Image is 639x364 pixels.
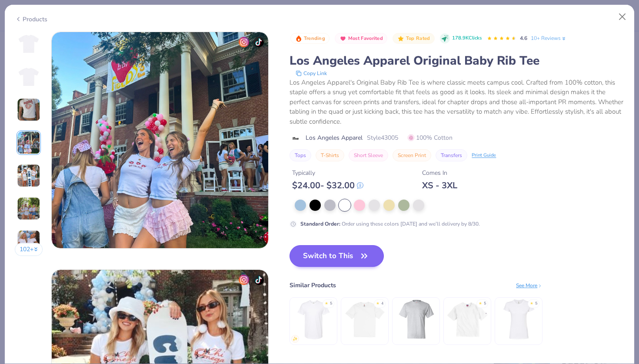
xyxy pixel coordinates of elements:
[381,301,383,307] div: 4
[300,220,480,228] div: Order using these colors [DATE] and we’ll delivery by 8/30.
[306,133,363,142] span: Los Angeles Apparel
[487,32,516,46] div: 4.6 Stars
[335,33,387,44] button: Badge Button
[393,33,434,44] button: Badge Button
[253,37,264,47] img: tiktok-icon.png
[17,98,40,121] img: User generated content
[293,336,298,341] img: newest.gif
[239,37,249,47] img: insta-icon.png
[516,282,542,289] div: See More
[406,36,430,41] span: Top Rated
[316,149,344,161] button: T-Shirts
[393,149,431,161] button: Screen Print
[422,180,457,191] div: XS - 3XL
[17,164,40,187] img: User generated content
[300,220,340,227] strong: Standard Order :
[292,168,363,177] div: Typically
[339,35,346,42] img: Most Favorited sort
[253,275,264,285] img: tiktok-icon.png
[293,69,329,78] button: copy to clipboard
[396,299,437,340] img: Hanes Adult Beefy-T® With Pocket
[408,133,453,142] span: 100% Cotton
[293,299,334,340] img: Tultex Unisex Fine Jersey T-Shirt
[290,149,311,161] button: Tops
[376,301,379,304] div: ★
[447,299,488,340] img: Champion Adult Heritage Jersey T-Shirt
[484,301,486,307] div: 5
[290,245,384,267] button: Switch to This
[290,281,336,290] div: Similar Products
[397,35,404,42] img: Top Rated sort
[330,301,332,307] div: 5
[17,131,40,154] img: User generated content
[52,32,268,248] img: 08150912-9c30-4b32-aa7d-50ac251f76b1
[535,301,537,307] div: 5
[520,35,527,42] span: 4.6
[479,301,482,304] div: ★
[290,52,624,69] div: Los Angeles Apparel Original Baby Rib Tee
[422,168,457,177] div: Comes In
[531,34,567,42] a: 10+ Reviews
[292,180,363,191] div: $ 24.00 - $ 32.00
[344,299,386,340] img: Hanes Hanes Adult Cool Dri® With Freshiq T-Shirt
[15,243,43,256] button: 102+
[295,35,302,42] img: Trending sort
[304,36,325,41] span: Trending
[17,230,40,253] img: User generated content
[472,152,496,159] div: Print Guide
[290,33,329,44] button: Badge Button
[325,301,328,304] div: ★
[498,299,539,340] img: Tultex Women's Fine Jersey Slim Fit T-Shirt
[348,36,383,41] span: Most Favorited
[290,135,301,142] img: brand logo
[290,78,624,127] div: Los Angeles Apparel's Original Baby Rib Tee is where classic meets campus cool. Crafted from 100%...
[239,275,249,285] img: insta-icon.png
[452,35,482,42] span: 178.9K Clicks
[18,33,39,54] img: Front
[530,301,533,304] div: ★
[18,66,39,87] img: Back
[367,133,398,142] span: Style 43005
[15,15,47,24] div: Products
[436,149,467,161] button: Transfers
[17,197,40,220] img: User generated content
[349,149,388,161] button: Short Sleeve
[614,9,631,25] button: Close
